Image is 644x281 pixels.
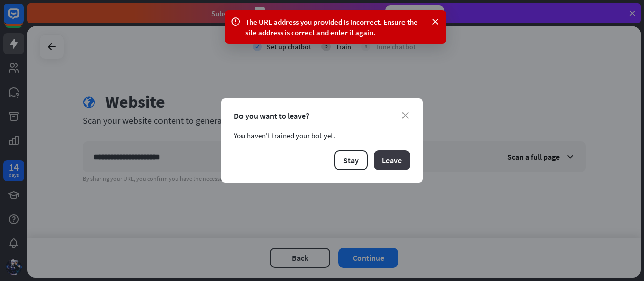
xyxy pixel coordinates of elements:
[402,112,409,119] i: close
[334,150,368,170] button: Stay
[8,4,38,34] button: Open LiveChat chat widget
[374,150,410,170] button: Leave
[245,17,426,38] div: The URL address you provided is incorrect. Ensure the site address is correct and enter it again.
[234,111,410,121] div: Do you want to leave?
[234,131,410,140] div: You haven’t trained your bot yet.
